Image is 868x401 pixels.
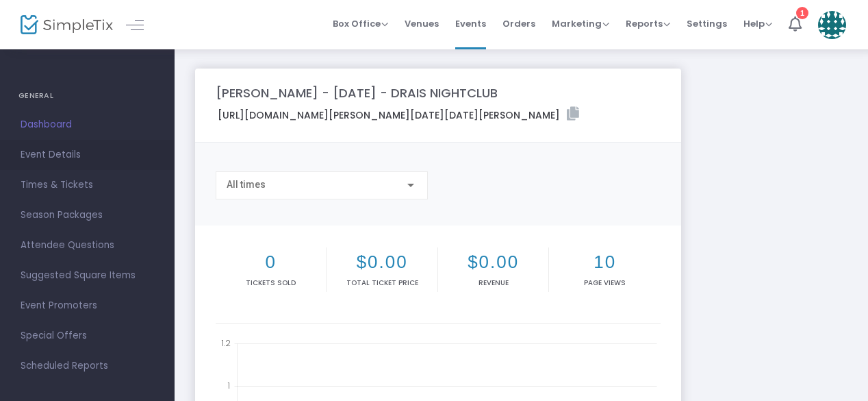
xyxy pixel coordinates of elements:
[552,252,657,273] h2: 10
[626,17,670,30] span: Reports
[18,82,156,110] h4: GENERAL
[21,267,154,284] span: Suggested Square Items
[218,252,323,273] h2: 0
[743,17,772,30] span: Help
[21,176,154,194] span: Times & Tickets
[796,7,808,19] div: 1
[21,206,154,224] span: Season Packages
[333,17,388,30] span: Box Office
[552,17,609,30] span: Marketing
[218,278,323,288] p: Tickets sold
[329,278,434,288] p: Total Ticket Price
[455,6,486,41] span: Events
[552,278,657,288] p: Page Views
[405,6,439,41] span: Venues
[502,6,535,41] span: Orders
[216,84,498,102] m-panel-title: [PERSON_NAME] - [DATE] - DRAIS NIGHTCLUB
[21,297,154,315] span: Event Promoters
[687,6,727,41] span: Settings
[21,146,154,164] span: Event Details
[329,252,434,273] h2: $0.00
[21,236,154,254] span: Attendee Questions
[441,252,546,273] h2: $0.00
[21,327,154,345] span: Special Offers
[218,107,579,123] label: [URL][DOMAIN_NAME][PERSON_NAME][DATE][DATE][PERSON_NAME]
[21,357,154,375] span: Scheduled Reports
[227,179,266,190] span: All times
[21,116,154,134] span: Dashboard
[441,278,546,288] p: Revenue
